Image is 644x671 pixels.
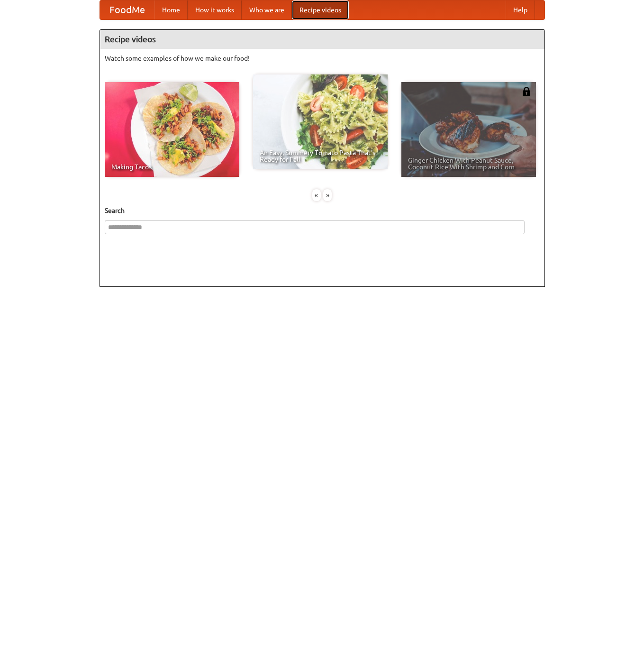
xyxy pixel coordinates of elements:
a: An Easy, Summery Tomato Pasta That's Ready for Fall [253,74,388,169]
a: Home [154,0,188,19]
span: An Easy, Summery Tomato Pasta That's Ready for Fall [260,149,381,163]
div: » [323,189,332,201]
img: 483408.png [522,87,531,96]
a: Recipe videos [292,0,349,19]
a: Who we are [242,0,292,19]
h4: Recipe videos [100,30,544,49]
h5: Search [105,206,540,215]
a: Making Tacos [105,82,239,177]
a: FoodMe [100,0,154,19]
p: Watch some examples of how we make our food! [105,54,540,63]
a: How it works [188,0,242,19]
div: « [312,189,321,201]
a: Help [506,0,535,19]
span: Making Tacos [111,164,233,170]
